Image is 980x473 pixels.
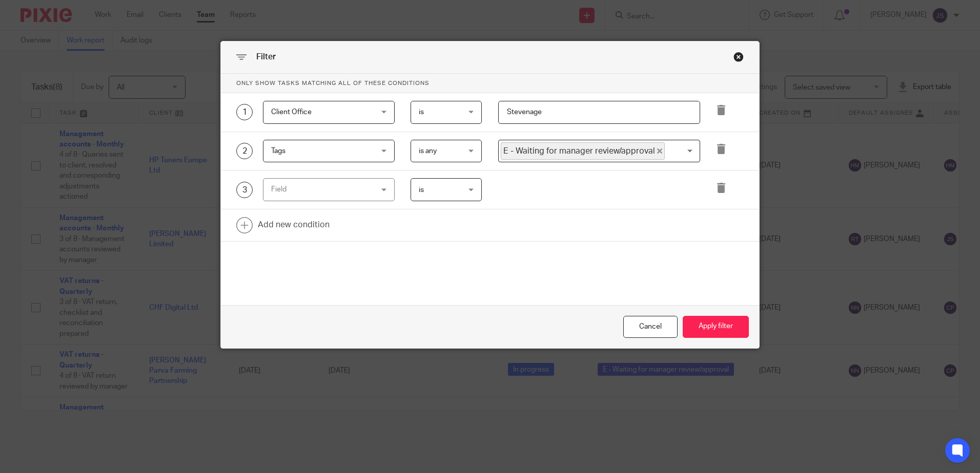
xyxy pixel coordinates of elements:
span: is [419,186,424,193]
div: Close this dialog window [733,52,744,62]
span: Filter [256,53,276,61]
div: 3 [236,182,253,198]
span: is [419,109,424,116]
button: Apply filter [683,316,749,338]
span: is any [419,147,437,155]
span: E - Waiting for manager review/approval [501,142,665,160]
div: 1 [236,104,253,120]
div: Close this dialog window [623,316,678,338]
div: 2 [236,143,253,159]
p: Only show tasks matching all of these conditions [221,74,759,93]
input: Search for option [666,142,694,160]
div: Field [271,179,370,200]
span: Tags [271,147,285,155]
span: Client Office [271,109,312,116]
button: Deselect E - Waiting for manager review/approval [657,148,662,154]
div: Search for option [498,140,700,163]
